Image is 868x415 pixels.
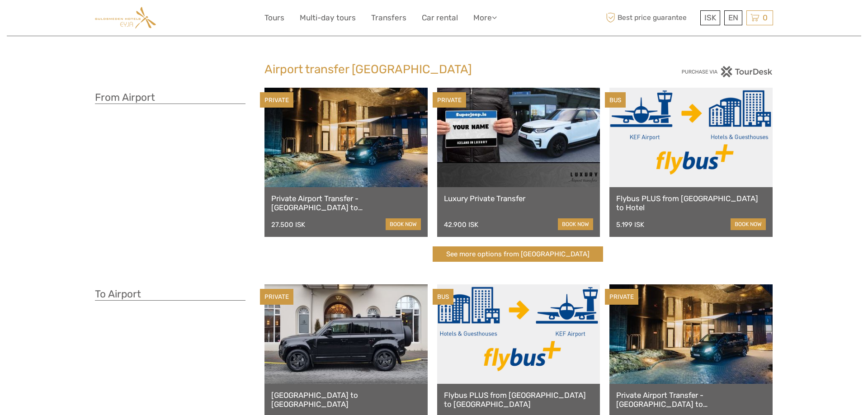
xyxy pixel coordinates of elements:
a: Tours [264,11,284,24]
h3: From Airport [95,91,245,104]
div: 27.500 ISK [271,221,305,229]
a: See more options from [GEOGRAPHIC_DATA] [433,246,603,262]
img: Guldsmeden Eyja [95,7,156,29]
a: Flybus PLUS from [GEOGRAPHIC_DATA] to [GEOGRAPHIC_DATA] [444,391,594,409]
a: book now [731,218,766,230]
div: 42.900 ISK [444,221,478,229]
a: [GEOGRAPHIC_DATA] to [GEOGRAPHIC_DATA] [271,391,421,409]
span: Best price guarantee [604,10,698,25]
div: PRIVATE [260,92,293,108]
div: PRIVATE [260,289,293,305]
div: BUS [433,289,453,305]
a: Private Airport Transfer - [GEOGRAPHIC_DATA] to [GEOGRAPHIC_DATA] [271,194,421,212]
a: Luxury Private Transfer [444,194,594,203]
div: PRIVATE [433,92,466,108]
a: Transfers [371,11,406,24]
h2: Airport transfer [GEOGRAPHIC_DATA] [264,62,604,77]
a: Multi-day tours [300,11,356,24]
a: Flybus PLUS from [GEOGRAPHIC_DATA] to Hotel [616,194,766,212]
span: ISK [704,13,716,22]
div: EN [724,10,742,25]
h3: To Airport [95,288,245,301]
a: Car rental [422,11,458,24]
img: PurchaseViaTourDesk.png [681,66,773,77]
div: BUS [605,92,626,108]
div: PRIVATE [605,289,638,305]
div: 5.199 ISK [616,221,644,229]
span: 0 [761,13,769,22]
a: Private Airport Transfer - [GEOGRAPHIC_DATA] to [GEOGRAPHIC_DATA] [616,391,766,409]
a: book now [558,218,593,230]
a: book now [386,218,421,230]
a: More [473,11,497,24]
